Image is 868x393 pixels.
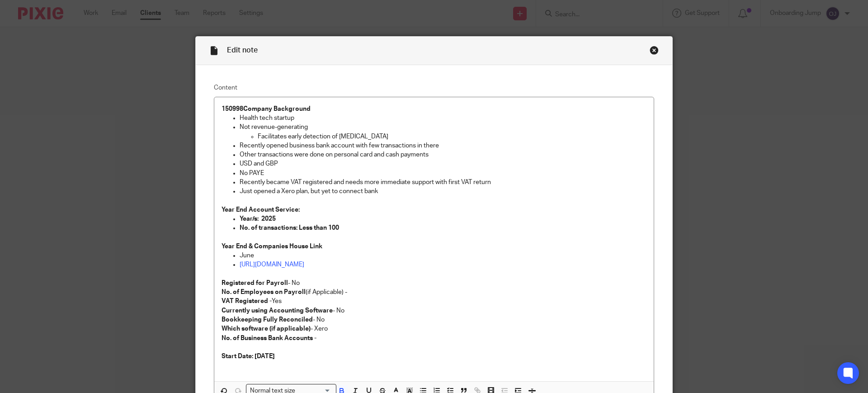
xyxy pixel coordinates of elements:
strong: No. of Business Bank Accounts - [222,335,316,341]
strong: Year End & Companies House Link [222,243,322,250]
strong: No. of Employees on Payroll [222,289,306,295]
p: Just opened a Xero plan, but yet to connect bank [240,187,646,196]
strong: Currently using Accounting Software [222,308,333,314]
strong: 150998Company Background [222,106,311,112]
span: Edit note [227,47,258,54]
p: USD and GBP [240,159,646,168]
p: June [240,251,646,260]
p: - No [222,315,646,324]
strong: Year/s: 2025 [240,216,276,222]
p: (if Applicable) - [222,288,646,297]
p: Recently opened business bank account with few transactions in there [240,141,646,150]
p: No PAYE [240,169,646,178]
p: Other transactions were done on personal card and cash payments [240,150,646,159]
strong: Year End Account Service: [222,207,300,213]
strong: VAT Registered - [222,298,272,304]
p: Health tech startup [240,114,646,123]
strong: Which software (if applicable) [222,326,311,332]
p: - Xero [222,324,646,333]
strong: Start Date: [DATE] [222,353,275,360]
p: Yes [222,297,646,306]
p: Recently became VAT registered and needs more immediate support with first VAT return [240,178,646,187]
p: Not revenue-generating [240,123,646,132]
strong: Registered for Payroll [222,280,288,286]
a: [URL][DOMAIN_NAME] [240,261,304,268]
p: - No [222,279,646,288]
label: Content [214,83,654,92]
div: Close this dialog window [650,46,659,55]
strong: No. of transactions: Less than 100 [240,225,339,231]
strong: Bookkeeping Fully Reconciled [222,317,313,323]
p: - No [222,306,646,315]
p: Facilitates early detection of [MEDICAL_DATA] [258,132,646,141]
